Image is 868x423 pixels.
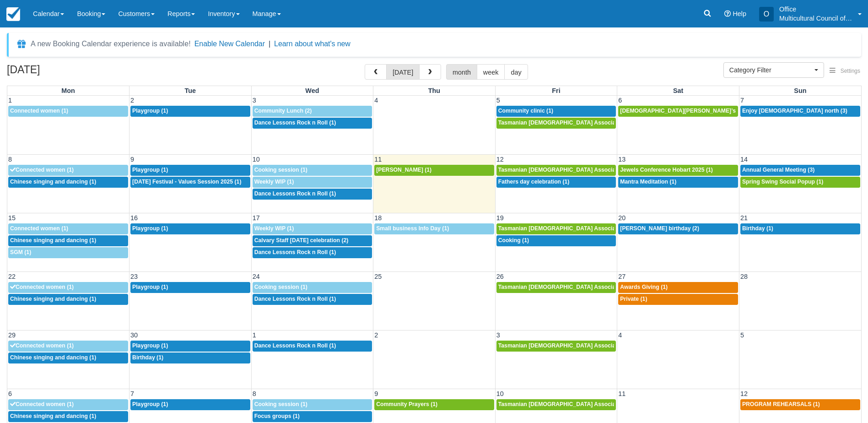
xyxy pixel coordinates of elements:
a: Chinese singing and dancing (1) [8,235,128,246]
span: Playgroup (1) [132,342,168,349]
span: Connected women (1) [10,284,74,290]
a: Connected women (1) [8,399,128,410]
span: Playgroup (1) [132,167,168,173]
a: [DEMOGRAPHIC_DATA][PERSON_NAME]’s birthday (1) [618,106,738,117]
span: 2 [129,97,135,104]
span: Fathers day celebration (1) [498,179,570,185]
button: Enable New Calendar [194,39,265,49]
span: 8 [252,390,257,397]
span: [PERSON_NAME] birthday (2) [620,225,699,232]
span: Chinese singing and dancing (1) [10,413,96,419]
span: 4 [617,331,623,339]
span: Settings [841,68,860,74]
a: Connected women (1) [8,165,128,176]
span: Playgroup (1) [132,225,168,232]
span: 3 [252,97,257,104]
a: Annual General Meeting (3) [740,165,860,176]
span: Tasmanian [DEMOGRAPHIC_DATA] Association -Weekly Praying (1) [498,401,679,407]
a: Dance Lessons Rock n Roll (1) [253,189,372,200]
span: Dance Lessons Rock n Roll (1) [254,119,336,126]
a: Playgroup (1) [130,282,250,293]
span: 21 [739,214,749,222]
span: 4 [373,97,379,104]
a: Dance Lessons Rock n Roll (1) [253,294,372,305]
span: Playgroup (1) [132,401,168,407]
button: month [446,64,477,80]
span: 22 [7,273,16,280]
span: 2 [373,331,379,339]
span: Playgroup (1) [132,284,168,290]
span: 9 [129,156,135,163]
span: 6 [617,97,623,104]
a: Community clinic (1) [496,106,616,117]
span: Help [733,10,746,17]
span: Connected women (1) [10,167,74,173]
span: [DEMOGRAPHIC_DATA][PERSON_NAME]’s birthday (1) [620,108,768,114]
span: Mon [61,87,75,94]
button: [DATE] [386,64,420,80]
span: Tasmanian [DEMOGRAPHIC_DATA] Association -Weekly Praying (1) [498,167,679,173]
span: Sat [673,87,683,94]
a: Weekly WIP (1) [253,223,372,234]
span: 20 [617,214,626,222]
span: 5 [496,97,501,104]
span: Tasmanian [DEMOGRAPHIC_DATA] Association -Weekly Praying (1) [498,119,679,126]
span: Chinese singing and dancing (1) [10,296,96,302]
span: Community clinic (1) [498,108,553,114]
span: 13 [617,156,626,163]
span: Tue [185,87,196,94]
span: Fri [552,87,560,94]
a: Calvary Staff [DATE] celebration (2) [253,235,372,246]
a: Chinese singing and dancing (1) [8,177,128,188]
span: 11 [373,156,383,163]
a: Playgroup (1) [130,341,250,352]
a: Dance Lessons Rock n Roll (1) [253,341,372,352]
span: 1 [7,97,13,104]
span: 7 [739,97,745,104]
span: 8 [7,156,13,163]
a: Tasmanian [DEMOGRAPHIC_DATA] Association -Weekly Praying (1) [496,118,616,129]
span: Cooking session (1) [254,284,307,290]
span: Birthday (1) [132,354,163,361]
span: 24 [252,273,261,280]
span: 14 [739,156,749,163]
span: 16 [129,214,139,222]
span: 11 [617,390,626,397]
a: [PERSON_NAME] birthday (2) [618,223,738,234]
span: Mantra Meditation (1) [620,179,676,185]
span: SGM (1) [10,249,31,255]
span: 29 [7,331,16,339]
span: Community Prayers (1) [376,401,437,407]
a: Spring Swing Social Popup (1) [740,177,860,188]
a: Playgroup (1) [130,106,250,117]
a: Cooking session (1) [253,282,372,293]
a: Dance Lessons Rock n Roll (1) [253,247,372,258]
span: Awards Giving (1) [620,284,668,290]
a: Connected women (1) [8,341,128,352]
span: 23 [129,273,139,280]
a: Chinese singing and dancing (1) [8,352,128,363]
span: Wed [305,87,319,94]
a: PROGRAM REHEARSALS (1) [740,399,860,410]
span: Dance Lessons Rock n Roll (1) [254,190,336,197]
span: 12 [739,390,749,397]
span: 26 [496,273,505,280]
span: Connected women (1) [10,225,68,232]
span: 15 [7,214,16,222]
span: 17 [252,214,261,222]
a: Cooking session (1) [253,165,372,176]
span: | [269,40,270,48]
span: Community Lunch (2) [254,108,312,114]
a: Private (1) [618,294,738,305]
i: Help [724,11,731,17]
a: Awards Giving (1) [618,282,738,293]
a: Dance Lessons Rock n Roll (1) [253,118,372,129]
span: Thu [428,87,440,94]
span: 30 [129,331,139,339]
a: Tasmanian [DEMOGRAPHIC_DATA] Association -Weekly Praying (1) [496,165,616,176]
a: Cooking (1) [496,235,616,246]
span: Weekly WIP (1) [254,225,294,232]
span: Cooking (1) [498,237,529,244]
span: 7 [129,390,135,397]
span: Jewels Conference Hobart 2025 (1) [620,167,713,173]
